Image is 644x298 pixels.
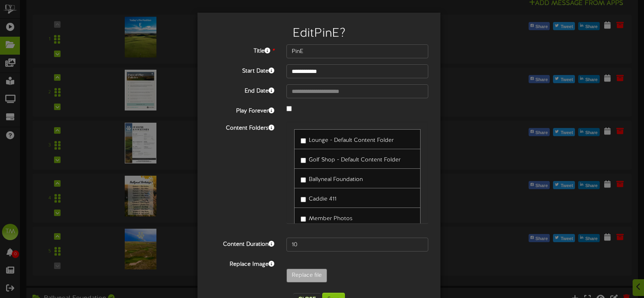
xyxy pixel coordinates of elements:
[301,177,306,183] input: Ballyneal Foundation
[210,27,428,40] h2: Edit PinE ?
[309,157,401,163] span: Golf Shop - Default Content Folder
[286,44,428,58] input: Title
[204,44,280,55] label: Title
[301,197,306,202] input: Caddie 411
[286,238,428,252] input: 15
[204,84,280,95] label: End Date
[301,216,306,222] input: Member Photos
[204,258,280,269] label: Replace Image
[204,64,280,75] label: Start Date
[301,138,306,143] input: Lounge - Default Content Folder
[204,238,280,249] label: Content Duration
[309,196,336,202] span: Caddie 411
[204,104,280,115] label: Play Forever
[309,216,353,222] span: Member Photos
[309,137,394,143] span: Lounge - Default Content Folder
[309,177,363,183] span: Ballyneal Foundation
[204,121,280,132] label: Content Folders
[301,158,306,163] input: Golf Shop - Default Content Folder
